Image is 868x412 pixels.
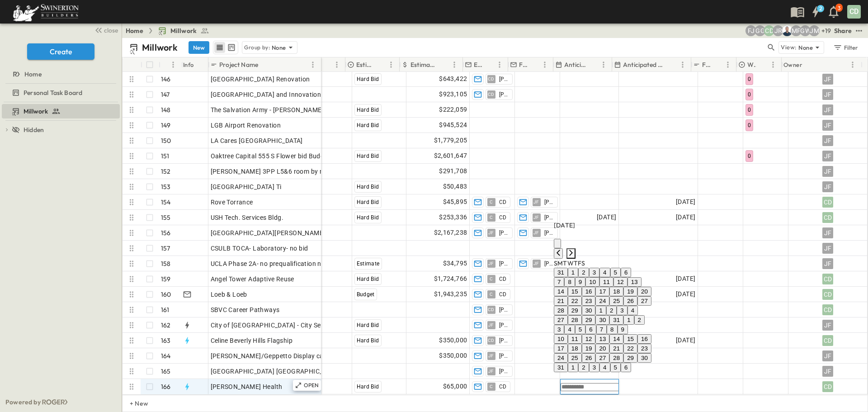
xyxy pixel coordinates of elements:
[159,57,181,72] div: #
[822,243,833,254] div: JF
[499,275,507,283] span: CD
[439,60,449,70] button: Sort
[357,76,379,82] span: Hard Bid
[356,60,374,69] p: Estimate Type
[474,60,482,69] p: Estimate Lead
[588,60,598,70] button: Sort
[214,42,225,53] button: row view
[748,107,751,113] span: 0
[244,43,270,52] p: Group by:
[499,352,509,360] span: [PERSON_NAME]
[822,304,833,315] div: CD
[554,221,651,230] div: [DATE]
[211,336,293,345] span: Celine Beverly Hills Flagship
[748,76,751,82] span: 0
[211,290,247,299] span: Loeb & Loeb
[554,259,557,267] span: Sunday
[822,166,833,177] div: JF
[783,52,802,77] div: Owner
[211,198,253,207] span: Rove Torrance
[161,182,171,191] p: 153
[272,43,286,52] p: None
[488,340,495,341] span: CD
[434,227,467,238] span: $2,167,238
[357,122,379,128] span: Hard Bid
[321,60,331,70] button: Sort
[623,315,634,325] button: 1
[211,90,343,99] span: [GEOGRAPHIC_DATA] and Innovation Center
[676,274,695,284] span: [DATE]
[567,259,574,267] span: Wednesday
[307,59,318,70] button: Menu
[126,26,143,35] a: Home
[211,182,282,191] span: [GEOGRAPHIC_DATA] Ti
[211,305,280,314] span: SBVC Career Pathways
[449,59,460,70] button: Menu
[24,107,48,116] span: Millwork
[596,325,607,334] button: 7
[161,121,171,130] p: 149
[544,199,554,206] span: [PERSON_NAME]
[574,259,578,267] span: Thursday
[211,136,303,145] span: LA Cares [GEOGRAPHIC_DATA]
[434,289,467,299] span: $1,943,235
[161,105,171,114] p: 148
[621,268,631,277] button: 6
[213,41,238,54] div: table view
[568,344,582,353] button: 18
[357,153,379,159] span: Hard Bid
[161,275,171,284] p: 159
[627,277,642,287] button: 13
[618,325,628,334] button: 9
[211,152,330,161] span: Oaktree Capital 555 S Flower bid Budget
[439,212,467,223] span: $253,336
[357,337,379,344] span: Hard Bid
[161,290,171,299] p: 160
[677,59,688,70] button: Menu
[161,198,171,207] p: 154
[499,260,509,267] span: [PERSON_NAME]
[595,334,609,344] button: 13
[637,296,651,306] button: 27
[211,321,364,330] span: City of [GEOGRAPHIC_DATA] - City Services Building
[807,4,825,20] button: 2
[822,197,833,208] div: CD
[499,322,509,329] span: [PERSON_NAME]
[564,277,575,287] button: 8
[595,353,609,363] button: 27
[439,335,467,346] span: $350,000
[838,5,840,12] p: 3
[410,60,437,69] p: Estimate Amount
[357,214,379,221] span: Hard Bid
[539,59,550,70] button: Menu
[582,334,596,344] button: 12
[488,94,495,95] span: CD
[568,306,582,315] button: 29
[357,184,379,190] span: Hard Bid
[554,296,568,306] button: 21
[568,287,582,296] button: 15
[609,296,623,306] button: 25
[702,60,711,69] p: File Path
[142,41,178,54] p: Millwork
[585,277,599,287] button: 10
[161,367,171,376] p: 165
[819,5,822,12] h6: 2
[585,325,596,334] button: 6
[170,26,197,35] span: Millwork
[181,57,208,72] div: Info
[563,259,567,267] span: Tuesday
[712,60,722,70] button: Sort
[566,248,576,259] button: Next month
[822,74,833,85] div: JF
[822,274,833,284] div: CD
[554,344,568,353] button: 17
[443,181,467,192] span: $50,483
[582,287,596,296] button: 16
[357,260,380,267] span: Estimate
[499,306,509,313] span: [PERSON_NAME]
[623,60,665,69] p: Anticipated Finish
[161,167,171,176] p: 152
